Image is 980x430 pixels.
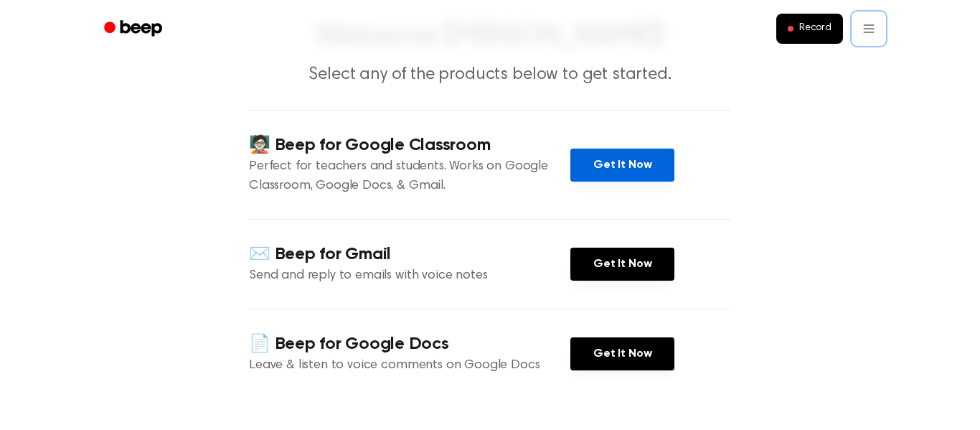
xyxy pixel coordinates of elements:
h4: 🧑🏻‍🏫 Beep for Google Classroom [249,134,570,157]
a: Get It Now [570,149,674,182]
p: Send and reply to emails with voice notes [249,266,570,286]
button: Open menu [852,11,886,46]
p: Leave & listen to voice comments on Google Docs [249,356,570,375]
span: Record [799,22,831,35]
p: Perfect for teachers and students. Works on Google Classroom, Google Docs, & Gmail. [249,157,570,196]
a: Get It Now [570,337,674,370]
p: Select any of the products below to get started. [215,63,765,87]
h4: ✉️ Beep for Gmail [249,243,570,266]
a: Beep [94,15,175,43]
h4: 📄 Beep for Google Docs [249,332,570,356]
button: Record [776,14,843,44]
a: Get It Now [570,248,674,281]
